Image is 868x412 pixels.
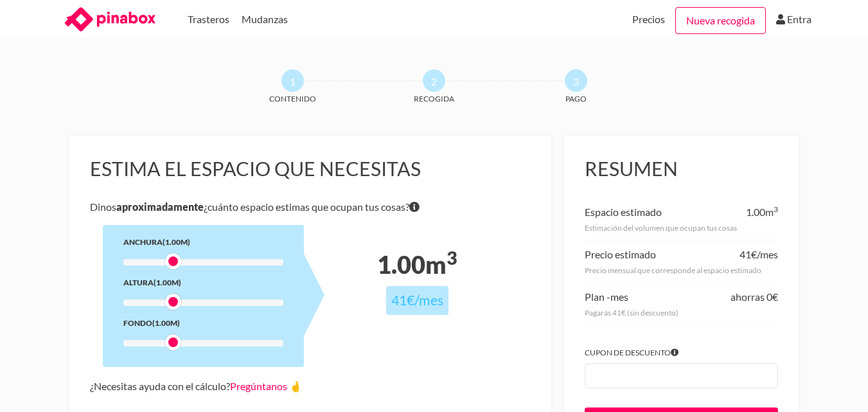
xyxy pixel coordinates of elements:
label: Cupon de descuento [585,346,778,359]
div: ¿Necesitas ayuda con el cálculo? [90,377,531,395]
div: Precio mensual que corresponde al espacio estimado [585,264,778,277]
sup: 3 [447,247,457,269]
span: /mes [757,248,778,260]
span: 2 [423,69,445,92]
span: Si tienes dudas sobre volumen exacto de tus cosas no te preocupes porque nuestro equipo te dirá e... [409,198,420,216]
a: Pregúntanos 🤞 [230,380,302,392]
span: m [765,206,778,218]
span: (1.00m) [154,278,181,287]
div: Plan - [585,288,628,306]
span: m [425,250,457,279]
span: (1.00m) [163,237,190,247]
p: Dinos ¿cuánto espacio estimas que ocupan tus cosas? [90,198,531,216]
div: Precio estimado [585,246,656,264]
a: Nueva recogida [675,7,766,34]
span: /mes [414,292,443,309]
div: Pagarás 41€ (sin descuento) [585,306,778,319]
span: mes [610,291,628,303]
span: 1.00 [746,206,765,218]
span: 3 [565,69,587,92]
div: Estimación del volumen que ocupan tus cosas [585,221,778,235]
h3: Resumen [585,157,778,181]
div: Fondo [123,316,283,330]
span: 1.00 [377,250,425,279]
h3: Estima el espacio que necesitas [90,157,531,181]
sup: 3 [774,204,778,214]
div: Espacio estimado [585,203,662,221]
span: Contenido [245,92,340,105]
span: 41€ [391,292,414,309]
div: Altura [123,276,283,289]
div: Anchura [123,235,283,249]
span: Si tienes algún cupón introdúcelo para aplicar el descuento [671,346,678,359]
span: (1.00m) [152,318,180,328]
span: Recogida [387,92,481,105]
b: aproximadamente [116,201,204,213]
span: Pago [529,92,623,105]
span: 1 [281,69,304,92]
span: 41€ [740,248,757,260]
div: ahorras 0€ [731,288,778,306]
